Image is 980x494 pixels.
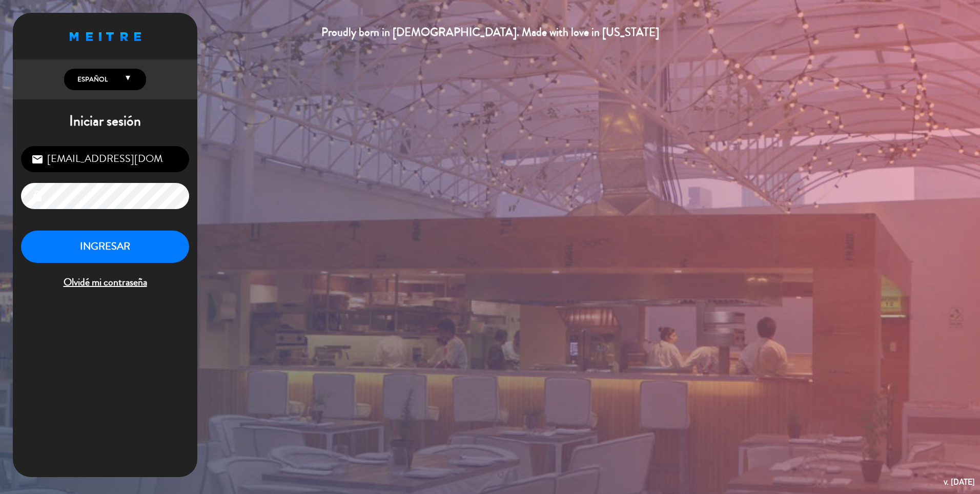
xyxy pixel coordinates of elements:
[21,146,189,172] input: Correo Electrónico
[21,231,189,263] button: INGRESAR
[75,74,108,85] span: Español
[13,113,197,130] h1: Iniciar sesión
[944,475,975,489] div: v. [DATE]
[31,190,44,202] i: lock
[31,153,44,166] i: email
[21,274,189,291] span: Olvidé mi contraseña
